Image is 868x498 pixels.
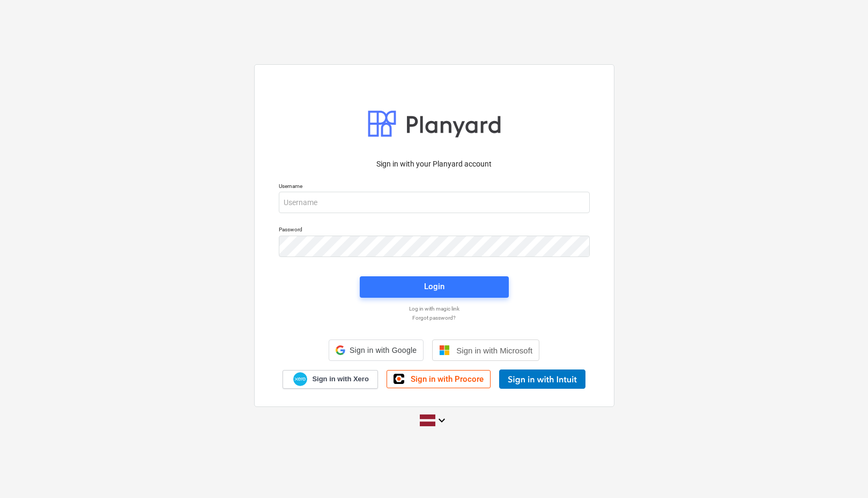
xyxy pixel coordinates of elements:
[360,276,509,298] button: Login
[439,345,450,356] img: Microsoft logo
[411,374,484,384] span: Sign in with Procore
[435,414,448,427] i: keyboard_arrow_down
[273,305,595,312] a: Log in with magic link
[312,374,368,384] span: Sign in with Xero
[279,183,590,192] p: Username
[279,226,590,235] p: Password
[329,339,424,361] div: Sign in with Google
[350,346,417,354] span: Sign in with Google
[387,370,491,388] a: Sign in with Procore
[424,280,444,293] div: Login
[283,370,378,389] a: Sign in with Xero
[279,159,590,170] p: Sign in with your Planyard account
[456,346,532,355] span: Sign in with Microsoft
[293,372,307,387] img: Xero logo
[279,192,590,213] input: Username
[273,314,595,321] a: Forgot password?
